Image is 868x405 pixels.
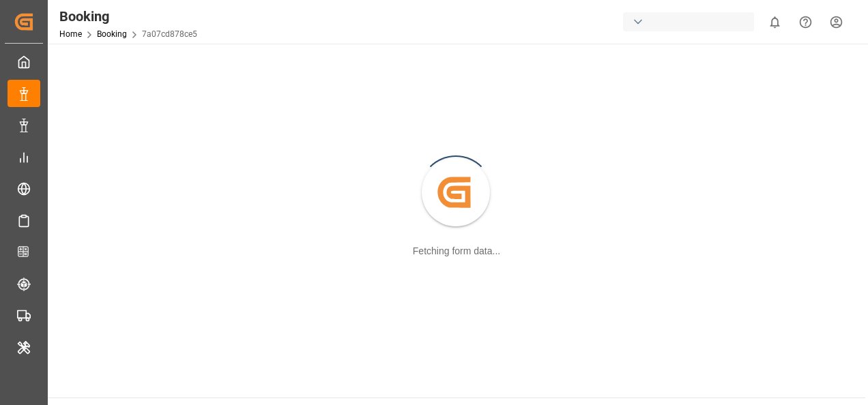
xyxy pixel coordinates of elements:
[59,6,197,27] div: Booking
[59,29,82,39] a: Home
[790,7,821,37] button: Help Center
[97,29,127,39] a: Booking
[413,244,500,258] div: Fetching form data...
[759,7,790,37] button: show 0 new notifications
